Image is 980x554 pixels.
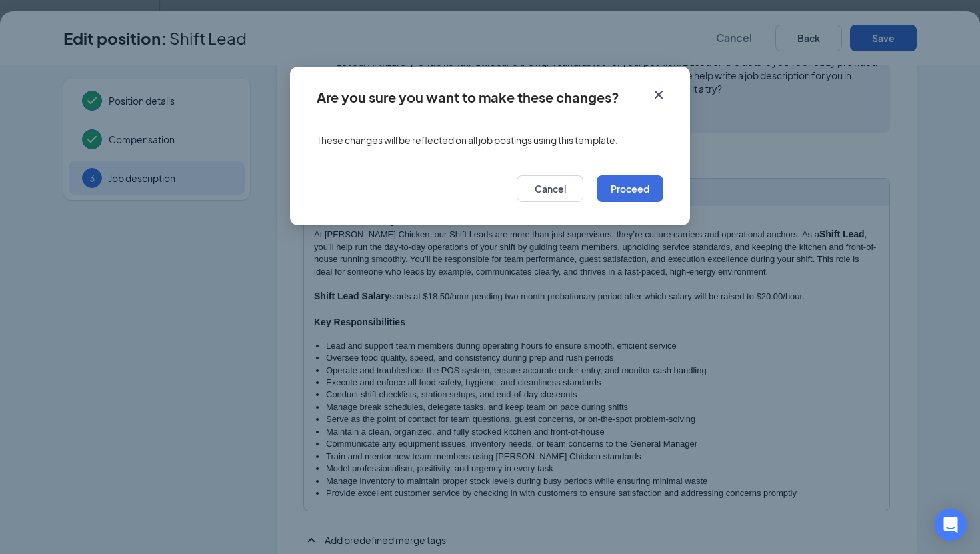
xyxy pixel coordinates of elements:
[517,175,583,202] button: Cancel
[651,87,667,103] svg: Cross
[597,175,663,202] button: Proceed
[317,133,618,147] span: These changes will be reflected on all job postings using this template.
[641,67,690,109] button: Close
[935,509,967,541] div: Open Intercom Messenger
[317,90,619,105] div: Are you sure you want to make these changes?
